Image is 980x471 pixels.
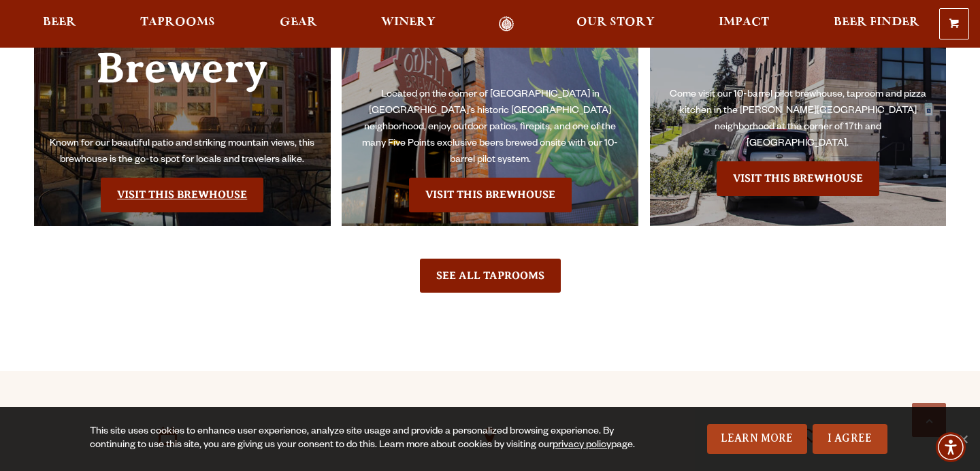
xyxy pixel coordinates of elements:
[481,16,532,32] a: Odell Home
[717,161,879,195] a: Visit the Sloan’s Lake Brewhouse
[813,424,887,454] a: I Agree
[137,405,199,468] a: This Year’s Beer
[576,17,655,28] span: Our Story
[101,178,263,212] a: Visit the Fort Collin's Brewery & Taproom
[420,259,561,293] a: See All Taprooms
[707,424,807,454] a: Learn More
[140,17,215,28] span: Taprooms
[409,178,572,212] a: Visit the Five Points Brewhouse
[719,17,769,28] span: Impact
[553,440,611,451] a: privacy policy
[43,17,76,28] span: Beer
[459,405,521,468] a: Find Odell Brews Near You
[912,403,946,437] a: Scroll to top
[280,17,317,28] span: Gear
[936,432,966,462] div: Accessibility Menu
[355,87,625,169] p: Located on the corner of [GEOGRAPHIC_DATA] in [GEOGRAPHIC_DATA]’s historic [GEOGRAPHIC_DATA] neig...
[34,16,85,32] a: Beer
[781,405,843,468] a: Join the Odell Team
[271,16,326,32] a: Gear
[825,16,928,32] a: Beer Finder
[834,17,919,28] span: Beer Finder
[568,16,664,32] a: Our Story
[664,87,933,152] p: Come visit our 10-barrel pilot brewhouse, taproom and pizza kitchen in the [PERSON_NAME][GEOGRAPH...
[381,17,436,28] span: Winery
[372,16,444,32] a: Winery
[90,425,637,453] div: This site uses cookies to enhance user experience, analyze site usage and provide a personalized ...
[131,16,224,32] a: Taprooms
[710,16,778,32] a: Impact
[48,136,317,169] p: Known for our beautiful patio and striking mountain views, this brewhouse is the go-to spot for l...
